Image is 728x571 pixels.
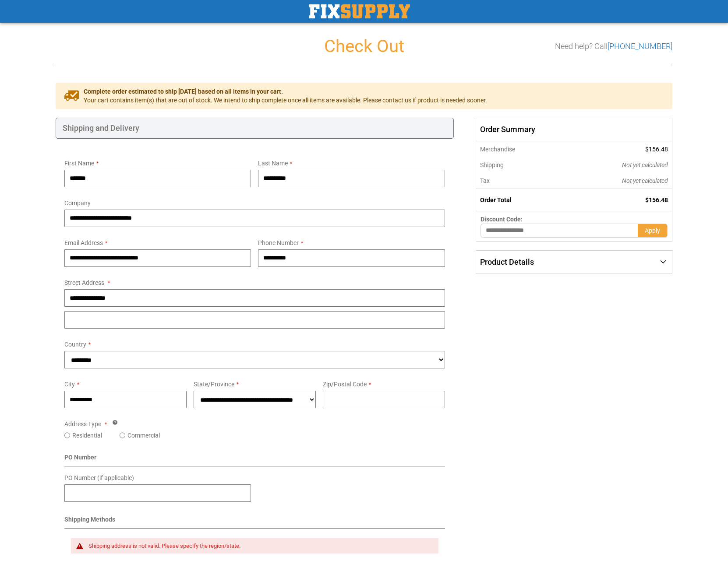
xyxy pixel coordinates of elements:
span: Not yet calculated [622,161,668,168]
th: Merchandise [476,141,563,157]
span: State/Province [194,381,234,388]
a: store logo [309,4,410,18]
th: Tax [476,173,563,189]
span: Your cart contains item(s) that are out of stock. We intend to ship complete once all items are a... [84,96,487,105]
span: Phone Number [258,239,299,246]
label: Residential [72,431,102,440]
span: Address Type [64,420,101,427]
span: Order Summary [476,118,672,141]
span: Email Address [64,239,103,246]
span: Complete order estimated to ship [DATE] based on all items in your cart. [84,87,487,96]
div: PO Number [64,453,445,466]
label: Commercial [127,431,160,440]
span: Not yet calculated [622,177,668,184]
span: Last Name [258,160,288,167]
span: $156.48 [645,146,668,153]
span: Shipping [480,161,504,168]
span: First Name [64,160,94,167]
div: Shipping Methods [64,515,445,529]
span: Apply [645,227,660,234]
button: Apply [638,224,668,238]
div: Shipping and Delivery [56,118,454,139]
span: PO Number (if applicable) [64,474,134,481]
span: Product Details [480,257,534,266]
h1: Check Out [56,37,672,56]
div: Shipping address is not valid. Please specify the region/state. [88,543,430,550]
span: Street Address [64,279,104,286]
span: Zip/Postal Code [323,381,367,388]
span: Country [64,341,86,348]
img: Fix Industrial Supply [309,4,410,18]
span: Company [64,200,91,207]
strong: Order Total [480,196,512,203]
a: [PHONE_NUMBER] [608,42,672,51]
span: City [64,381,75,388]
h3: Need help? Call [555,42,672,51]
span: $156.48 [645,196,668,203]
span: Discount Code: [481,216,523,223]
